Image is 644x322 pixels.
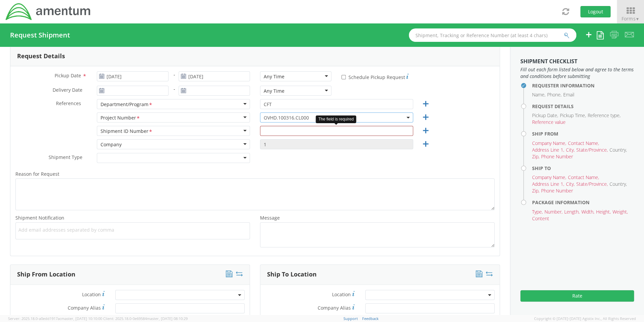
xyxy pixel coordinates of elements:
li: Country [609,181,627,187]
li: Pickup Date [532,112,558,119]
li: Phone Number [541,153,573,160]
li: Country [609,147,627,153]
span: Company Alias [318,305,351,311]
div: Any Time [264,73,284,80]
button: Rate [520,290,634,302]
input: Schedule Pickup Request [341,75,346,79]
li: Address Line 1 [532,147,564,153]
h4: Request Shipment [10,31,70,39]
h4: Ship From [532,131,634,136]
span: Add email addresses separated by comma [18,227,247,233]
li: Zip [532,153,539,160]
span: Pickup Date [55,72,81,79]
span: master, [DATE] 08:10:29 [147,316,188,321]
li: Email [563,91,574,98]
h4: Request Details [532,104,634,109]
li: Reference type [588,112,621,119]
li: Phone [547,91,562,98]
div: Any Time [264,88,284,94]
li: Height [596,209,611,215]
h3: Ship To Location [267,271,317,278]
span: master, [DATE] 10:10:00 [61,316,102,321]
span: References [56,100,81,106]
li: State/Province [576,181,608,187]
span: Location [332,291,351,298]
li: City [566,181,575,187]
div: Company [101,141,122,148]
span: Shipment Type [49,154,82,162]
span: Fill out each form listed below and agree to the terms and conditions before submitting [520,66,634,80]
span: Company Alias [68,305,101,311]
li: Width [581,209,594,215]
span: Forms [622,15,639,22]
span: OVHD.100316.CL000 [264,114,409,121]
h3: Shipment Checklist [520,59,634,65]
h3: Ship From Location [17,271,75,278]
img: dyn-intl-logo-049831509241104b2a82.png [5,2,91,21]
li: Name [532,91,545,98]
li: Contact Name [568,174,599,181]
li: Contact Name [568,140,599,147]
span: OVHD.100316.CL000 [260,112,413,123]
span: Shipment Notification [15,215,64,221]
li: Pickup Time [560,112,586,119]
li: Weight [613,209,628,215]
li: Type [532,209,543,215]
span: Location [82,291,101,298]
h4: Package Information [532,200,634,205]
div: Shipment ID Number [101,128,153,135]
span: Client: 2025.18.0-0e69584 [103,316,188,321]
h4: Requester Information [532,83,634,88]
a: Support [343,316,358,321]
span: Delivery Date [53,87,82,94]
li: Content [532,215,549,222]
span: Copyright © [DATE]-[DATE] Agistix Inc., All Rights Reserved [534,316,636,321]
div: Project Number [101,114,140,122]
h3: Request Details [17,53,65,60]
span: ▼ [635,16,639,22]
li: Reference value [532,119,566,126]
label: Schedule Pickup Request [341,73,408,81]
li: Phone Number [541,187,573,194]
li: Address Line 1 [532,181,564,187]
h4: Ship To [532,166,634,171]
li: City [566,147,575,153]
li: Company Name [532,140,566,147]
a: Feedback [362,316,379,321]
li: Number [544,209,563,215]
li: State/Province [576,147,608,153]
span: Server: 2025.18.0-a0edd1917ac [8,316,102,321]
li: Length [564,209,580,215]
div: The field is required [316,115,356,123]
input: Shipment, Tracking or Reference Number (at least 4 chars) [409,28,576,42]
li: Zip [532,187,539,194]
button: Logout [580,6,610,17]
li: Company Name [532,174,566,181]
span: Message [260,215,280,221]
div: Department/Program [101,101,153,108]
span: Reason for Request [15,171,59,177]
